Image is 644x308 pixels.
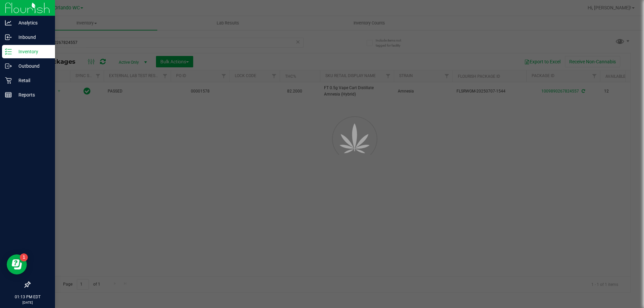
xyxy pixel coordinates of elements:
inline-svg: Outbound [5,63,12,69]
p: Retail [12,76,52,84]
inline-svg: Inventory [5,48,12,55]
inline-svg: Analytics [5,19,12,26]
p: Analytics [12,19,52,27]
p: Outbound [12,62,52,70]
iframe: Resource center unread badge [20,253,28,261]
p: Inventory [12,48,52,56]
inline-svg: Inbound [5,34,12,41]
p: [DATE] [3,300,52,305]
p: Reports [12,91,52,99]
inline-svg: Reports [5,91,12,98]
p: 01:13 PM EDT [3,294,52,300]
iframe: Resource center [7,254,27,274]
p: Inbound [12,33,52,41]
inline-svg: Retail [5,77,12,84]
